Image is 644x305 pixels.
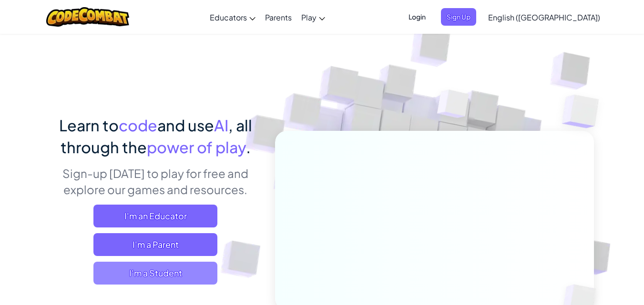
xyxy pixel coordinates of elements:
img: Overlap cubes [419,71,488,142]
span: Learn to [59,116,119,135]
span: Play [301,12,317,22]
button: Sign Up [441,8,476,26]
img: CodeCombat logo [46,7,130,27]
a: Play [296,4,330,30]
span: and use [157,116,214,135]
span: English ([GEOGRAPHIC_DATA]) [488,12,600,22]
span: code [119,116,157,135]
a: English ([GEOGRAPHIC_DATA]) [483,4,605,30]
img: Overlap cubes [543,71,625,152]
p: Sign-up [DATE] to play for free and explore our games and resources. [51,165,261,197]
button: I'm a Student [93,262,217,285]
span: Educators [210,12,247,22]
button: Login [403,8,431,26]
a: Educators [205,4,260,30]
span: AI [214,116,228,135]
span: . [246,138,251,157]
a: I'm a Parent [93,233,217,256]
a: Parents [260,4,296,30]
span: power of play [147,138,246,157]
a: I'm an Educator [93,205,217,227]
